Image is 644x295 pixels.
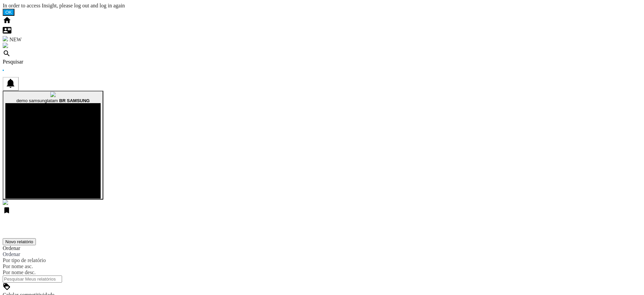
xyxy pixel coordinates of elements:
button: OK [3,9,14,16]
div: In order to access Insight, please log out and log in again [3,3,641,9]
div: Por tipo de relatório [3,257,641,263]
div: WiseCard [3,36,641,43]
div: Ordenar [3,245,641,251]
span: demo samsunglatam [16,98,58,103]
img: profile.jpg [50,92,56,97]
input: Pesquisar Meus relatórios [3,276,62,283]
b: BR SAMSUNG [59,98,90,103]
button: 0 notificação [3,77,19,91]
a: Abra website Wiser [3,200,8,206]
div: Por nome asc. [3,263,641,269]
div: Início [3,16,641,26]
span: NEW [9,37,21,42]
h2: Meus relatórios [3,222,641,231]
button: Novo relatório [3,238,36,245]
img: wise-card.svg [3,36,8,41]
img: wiser-w-icon-blue.png [3,200,8,205]
div: Fale conosco [3,26,641,36]
div: Alertas [3,43,641,49]
div: Matriz de PROMOÇÕES [3,283,641,292]
div: Pesquisar [3,59,641,65]
button: demo samsunglatam BR SAMSUNG [3,91,103,200]
div: Ordenar [3,251,641,257]
div: Por nome desc. [3,269,641,276]
img: alerts-logo.svg [3,43,8,48]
